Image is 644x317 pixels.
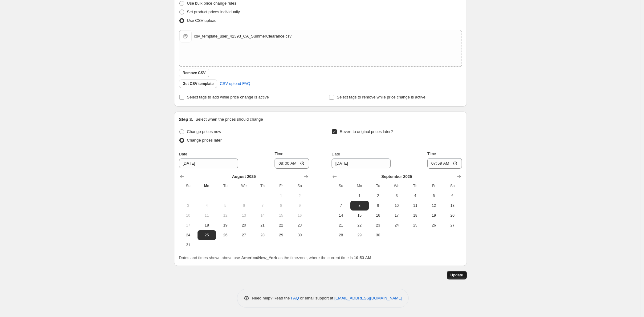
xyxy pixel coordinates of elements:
button: Thursday September 18 2025 [406,211,424,220]
span: Dates and times shown above use as the timezone, where the current time is [179,255,371,260]
span: Remove CSV [183,70,206,75]
h2: Step 3. [179,116,193,122]
button: Saturday September 20 2025 [443,211,462,220]
button: Sunday September 21 2025 [332,220,350,230]
span: 26 [427,223,441,228]
span: 1 [353,193,366,198]
th: Wednesday [234,181,253,191]
span: 28 [334,233,348,238]
th: Wednesday [387,181,406,191]
button: Wednesday September 3 2025 [387,191,406,201]
button: Wednesday September 24 2025 [387,220,406,230]
span: 13 [446,203,459,208]
span: Mo [200,183,214,188]
button: Saturday August 30 2025 [290,230,309,240]
span: 9 [371,203,385,208]
span: Use CSV upload [187,18,217,23]
button: Tuesday August 12 2025 [216,211,234,220]
input: 12:00 [275,158,309,169]
button: Sunday September 28 2025 [332,230,350,240]
button: Saturday September 27 2025 [443,220,462,230]
th: Sunday [179,181,198,191]
th: Monday [198,181,216,191]
button: Friday August 15 2025 [272,211,290,220]
th: Saturday [443,181,462,191]
span: 12 [218,213,232,218]
span: 8 [274,203,288,208]
span: 17 [390,213,403,218]
span: 11 [408,203,422,208]
button: Saturday September 6 2025 [443,191,462,201]
span: Mo [353,183,366,188]
button: Tuesday September 16 2025 [369,211,387,220]
span: 24 [181,233,195,238]
button: Friday September 19 2025 [425,211,443,220]
span: 21 [334,223,348,228]
button: Monday August 25 2025 [198,230,216,240]
button: Sunday August 17 2025 [179,220,198,230]
span: 18 [408,213,422,218]
span: 24 [390,223,403,228]
span: 23 [371,223,385,228]
span: Use bulk price change rules [187,1,236,6]
button: Wednesday August 20 2025 [234,220,253,230]
th: Friday [272,181,290,191]
button: Friday September 26 2025 [425,220,443,230]
button: Tuesday September 30 2025 [369,230,387,240]
span: 10 [181,213,195,218]
span: 9 [293,203,306,208]
button: Remove CSV [179,69,210,77]
th: Monday [350,181,369,191]
span: 28 [256,233,269,238]
button: Tuesday September 2 2025 [369,191,387,201]
div: csv_template_user_42393_CA_SummerClearance.csv [194,33,292,39]
span: 5 [427,193,441,198]
button: Wednesday August 13 2025 [234,211,253,220]
span: 29 [353,233,366,238]
span: 29 [274,233,288,238]
span: Revert to original prices later? [340,129,393,134]
button: Sunday August 10 2025 [179,211,198,220]
span: We [237,183,251,188]
span: 12 [427,203,441,208]
span: 31 [181,243,195,247]
button: Sunday August 3 2025 [179,201,198,211]
button: Monday August 11 2025 [198,211,216,220]
span: 4 [408,193,422,198]
button: Saturday August 2 2025 [290,191,309,201]
span: 1 [274,193,288,198]
button: Saturday September 13 2025 [443,201,462,211]
button: Thursday September 4 2025 [406,191,424,201]
button: Tuesday September 9 2025 [369,201,387,211]
span: We [390,183,403,188]
span: 23 [293,223,306,228]
th: Tuesday [369,181,387,191]
button: Friday August 1 2025 [272,191,290,201]
span: Time [275,151,283,156]
button: Show previous month, July 2025 [178,172,186,181]
span: Th [408,183,422,188]
span: 2 [293,193,306,198]
input: 12:00 [427,158,462,169]
span: 15 [353,213,366,218]
span: 19 [218,223,232,228]
span: 3 [390,193,403,198]
button: Thursday August 28 2025 [253,230,272,240]
span: Time [427,151,436,156]
span: 25 [408,223,422,228]
span: 7 [256,203,269,208]
button: Tuesday August 5 2025 [216,201,234,211]
span: 2 [371,193,385,198]
span: Date [332,152,340,156]
b: 10:53 AM [354,255,371,260]
span: Su [181,183,195,188]
span: CSV upload FAQ [220,81,250,87]
button: Thursday September 11 2025 [406,201,424,211]
span: 22 [353,223,366,228]
button: Thursday August 21 2025 [253,220,272,230]
span: 14 [256,213,269,218]
span: or email support at [299,296,334,300]
span: 6 [446,193,459,198]
span: 10 [390,203,403,208]
button: Monday September 29 2025 [350,230,369,240]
